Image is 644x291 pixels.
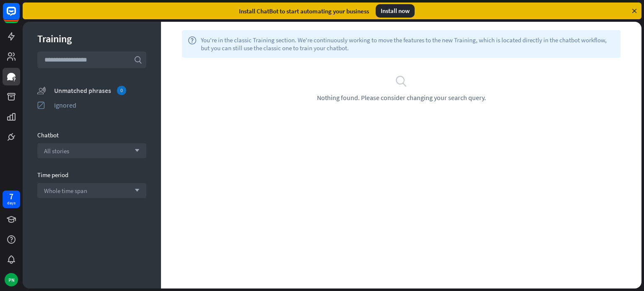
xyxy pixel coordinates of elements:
[37,171,146,179] div: Time period
[44,147,69,155] span: All stories
[134,56,142,64] i: search
[5,273,18,286] div: PN
[37,86,46,95] i: unmatched_phrases
[7,200,16,206] div: days
[117,86,126,95] div: 0
[3,191,20,208] a: 7 days
[201,36,615,52] span: You're in the classic Training section. We're continuously working to move the features to the ne...
[37,32,146,45] div: Training
[7,3,32,28] button: Open LiveChat chat widget
[54,86,146,95] div: Unmatched phrases
[9,193,13,200] div: 7
[376,4,415,18] div: Install now
[188,36,197,52] i: help
[44,187,87,195] span: Whole time span
[395,75,408,87] i: search
[239,7,369,15] div: Install ChatBot to start automating your business
[54,101,146,109] div: Ignored
[37,101,46,109] i: ignored
[317,93,486,102] span: Nothing found. Please consider changing your search query.
[37,131,146,139] div: Chatbot
[130,148,140,153] i: arrow_down
[130,188,140,193] i: arrow_down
